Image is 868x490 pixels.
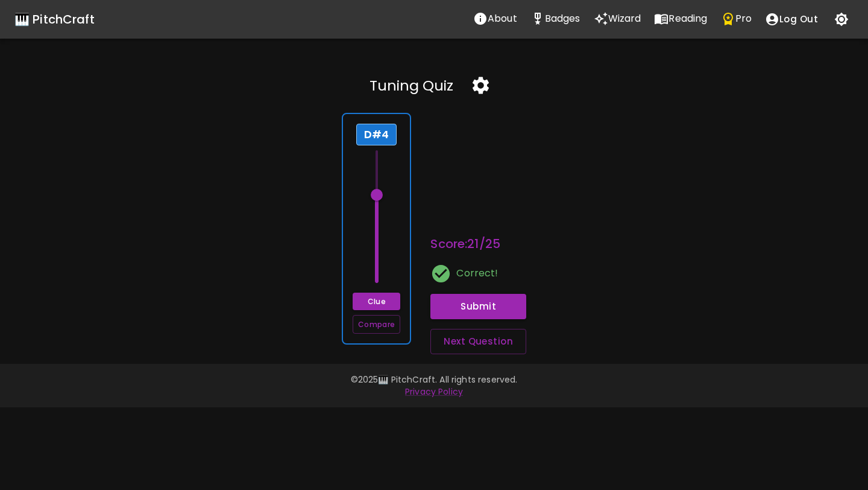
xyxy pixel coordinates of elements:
[714,7,758,32] a: Pro
[370,76,453,95] h5: Tuning Quiz
[587,7,648,31] button: Wizard
[608,11,641,26] p: Wizard
[587,7,648,32] a: Wizard
[524,7,587,32] a: Stats
[356,124,397,145] div: D#4
[430,234,500,253] h6: Score: 21 / 25
[430,329,526,354] button: Next Question
[545,11,580,26] p: Badges
[87,374,781,386] p: © 2025 🎹 PitchCraft. All rights reserved.
[714,7,758,31] button: Pro
[456,266,498,281] p: Correct!
[488,11,517,26] p: About
[735,11,752,26] p: Pro
[647,7,714,31] button: Reading
[647,7,714,32] a: Reading
[524,7,587,31] button: Stats
[353,293,400,310] button: Clue
[14,10,95,29] a: 🎹 PitchCraft
[467,7,524,31] button: About
[353,315,400,334] button: Compare
[758,7,825,32] button: account of current user
[405,386,463,398] a: Privacy Policy
[467,7,524,32] a: About
[668,11,707,26] p: Reading
[430,294,526,319] button: Submit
